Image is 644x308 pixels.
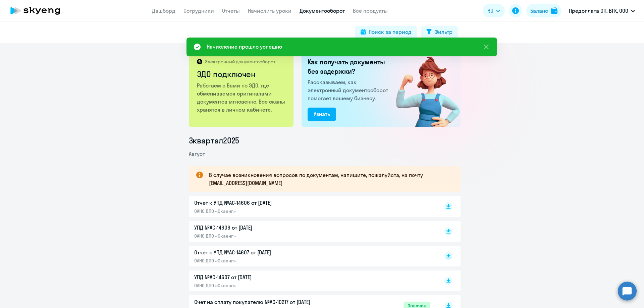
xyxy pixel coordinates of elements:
[569,7,628,15] p: Предоплата ОП, ВГК, ООО
[353,7,388,14] a: Все продукты
[194,224,430,239] a: УПД №AC-14606 от [DATE]ОАНО ДПО «Скаенг»
[194,199,430,214] a: Отчет к УПД №AC-14606 от [DATE]ОАНО ДПО «Скаенг»
[197,81,286,114] p: Работаем с Вами по ЭДО, где обмениваемся оригиналами документов мгновенно. Все сканы хранятся в л...
[526,4,561,17] button: Балансbalance
[189,150,205,157] span: Август
[434,28,452,36] div: Фильтр
[189,135,461,146] li: 3 квартал 2025
[194,248,430,264] a: Отчет к УПД №AC-14607 от [DATE]ОАНО ДПО «Скаенг»
[314,110,330,118] div: Узнать
[194,258,335,264] p: ОАНО ДПО «Скаенг»
[194,199,335,207] p: Отчет к УПД №AC-14606 от [DATE]
[222,7,240,14] a: Отчеты
[205,59,275,65] p: Электронный документооборот
[355,26,417,38] button: Поиск за период
[551,7,557,14] img: balance
[194,208,335,214] p: ОАНО ДПО «Скаенг»
[194,233,335,239] p: ОАНО ДПО «Скаенг»
[483,4,505,17] button: RU
[385,51,461,127] img: connected
[183,7,214,14] a: Сотрудники
[566,3,638,19] button: Предоплата ОП, ВГК, ООО
[308,78,391,102] p: Рассказываем, как электронный документооборот помогает вашему бизнесу.
[308,108,336,121] button: Узнать
[248,7,291,14] a: Начислить уроки
[209,171,448,187] p: В случае возникновения вопросов по документам, напишите, пожалуйста, на почту [EMAIL_ADDRESS][DOM...
[194,298,335,306] p: Счет на оплату покупателю №AC-10217 от [DATE]
[197,69,286,79] h2: ЭДО подключен
[487,7,493,15] span: RU
[308,57,391,76] h2: Как получать документы без задержки?
[421,26,458,38] button: Фильтр
[530,7,548,15] div: Баланс
[194,283,335,289] p: ОАНО ДПО «Скаенг»
[194,248,335,256] p: Отчет к УПД №AC-14607 от [DATE]
[194,273,335,281] p: УПД №AC-14607 от [DATE]
[152,7,175,14] a: Дашборд
[369,28,412,36] div: Поиск за период
[194,224,335,232] p: УПД №AC-14606 от [DATE]
[207,43,282,51] div: Начисление прошло успешно
[194,273,430,289] a: УПД №AC-14607 от [DATE]ОАНО ДПО «Скаенг»
[300,7,345,14] a: Документооборот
